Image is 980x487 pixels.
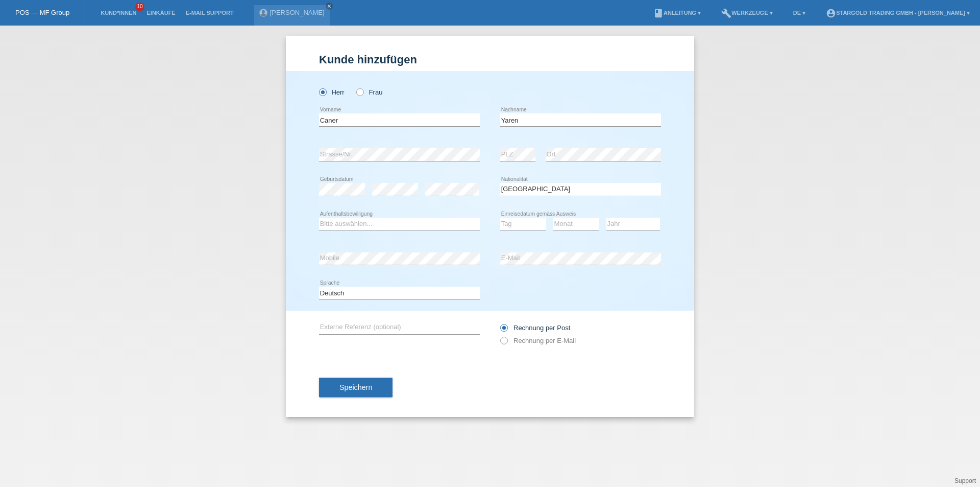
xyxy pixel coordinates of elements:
a: POS — MF Group [15,9,69,16]
a: bookAnleitung ▾ [648,10,706,16]
input: Rechnung per E-Mail [500,337,507,350]
label: Rechnung per Post [500,324,570,332]
i: account_circle [826,8,836,18]
i: book [653,8,664,18]
input: Herr [319,88,326,95]
a: close [326,3,333,10]
a: DE ▾ [788,10,811,16]
input: Rechnung per Post [500,324,507,337]
a: Kund*innen [95,10,141,16]
h1: Kunde hinzufügen [319,53,661,66]
span: 10 [135,3,144,11]
label: Frau [356,88,382,96]
a: account_circleStargold Trading GmbH - [PERSON_NAME] ▾ [821,10,975,16]
i: build [721,8,731,18]
input: Frau [356,88,363,95]
a: [PERSON_NAME] [270,9,325,16]
span: Speichern [339,383,372,391]
i: close [327,4,332,9]
label: Rechnung per E-Mail [500,337,576,344]
a: Einkäufe [141,10,180,16]
button: Speichern [319,378,393,397]
a: E-Mail Support [181,10,239,16]
a: buildWerkzeuge ▾ [716,10,778,16]
label: Herr [319,88,345,96]
a: Support [954,477,976,484]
